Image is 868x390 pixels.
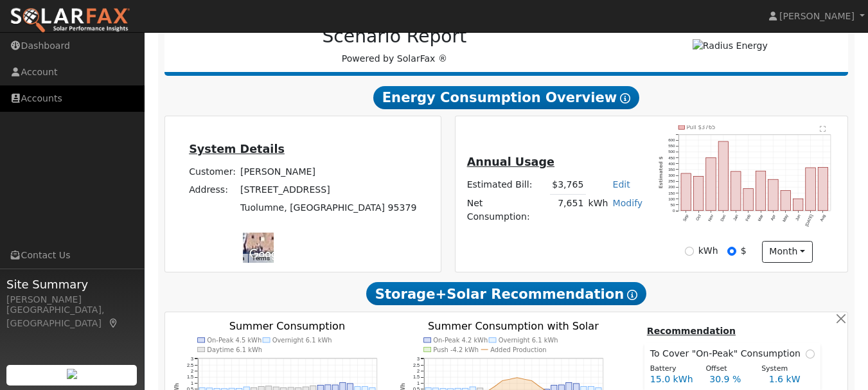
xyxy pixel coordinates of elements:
u: System Details [189,143,285,155]
td: $3,765 [550,175,586,194]
text: On-Peak 4.2 kWh [433,337,488,344]
span: Storage+Solar Recommendation [366,282,646,305]
text: Overnight 6.1 kWh [499,337,558,344]
div: Battery [643,364,699,375]
i: Show Help [627,290,637,300]
label: $ [741,244,747,258]
text: 250 [668,179,675,183]
text: Mar [757,214,764,222]
div: 1.6 kW [762,373,821,386]
text: 1 [191,381,193,387]
div: System [755,364,811,375]
rect: onclick="" [693,177,704,211]
td: kWh [586,194,610,226]
a: Edit [613,179,630,190]
text: 400 [668,161,675,166]
div: Offset [699,364,755,375]
text: May [781,213,789,222]
text: Sep [682,213,689,222]
td: 7,651 [550,194,586,226]
rect: onclick="" [731,172,741,211]
rect: onclick="" [818,168,828,211]
text: 2 [417,369,420,375]
circle: onclick="" [494,386,496,387]
span: Energy Consumption Overview [373,86,639,109]
text: 3 [417,357,420,362]
circle: onclick="" [509,378,511,380]
text: 1.5 [187,375,193,380]
text: Jan [732,213,739,222]
rect: onclick="" [806,168,816,211]
text: Feb [745,213,752,222]
text: Added Production [490,346,546,353]
text: 500 [668,150,675,154]
text: Jun [795,213,802,222]
text: 350 [668,167,675,172]
text: Aug [819,213,826,222]
td: Estimated Bill: [465,175,550,194]
rect: onclick="" [781,191,791,211]
text: [DATE] [804,214,814,227]
rect: onclick="" [681,173,691,211]
span: Site Summary [6,276,137,293]
rect: onclick="" [756,171,766,211]
td: [PERSON_NAME] [238,163,419,181]
img: Radius Energy [693,39,768,53]
text: 2.5 [187,362,193,368]
img: retrieve [67,369,77,379]
input: kWh [685,247,694,256]
a: Open this area in Google Maps (opens a new window) [246,246,288,263]
div: Powered by SolarFax ® [171,26,619,66]
circle: onclick="" [531,380,533,382]
text: 2.5 [412,362,419,368]
img: SolarFax [10,7,130,34]
circle: onclick="" [516,377,518,379]
text: On-Peak 4.5 kWh [207,337,261,344]
circle: onclick="" [524,378,526,380]
text: 200 [668,185,675,190]
td: Customer: [187,163,238,181]
u: Annual Usage [467,155,554,168]
h2: Scenario Report [177,26,612,48]
circle: onclick="" [501,380,503,382]
td: Address: [187,181,238,199]
circle: onclick="" [538,386,540,387]
text: Daytime 6.1 kWh [207,346,262,353]
label: kWh [698,244,718,258]
i: Show Help [620,93,630,103]
text: Summer Consumption with Solar [428,321,599,333]
div: [GEOGRAPHIC_DATA], [GEOGRAPHIC_DATA] [6,303,137,330]
text: 300 [668,173,675,177]
rect: onclick="" [706,158,716,211]
text: Push -4.2 kWh [433,346,479,353]
text: 0 [673,208,675,213]
span: [PERSON_NAME] [779,11,855,21]
td: [STREET_ADDRESS] [238,181,419,199]
text: Pull $3765 [686,124,715,130]
text: Summer Consumption [229,321,346,333]
text: 150 [668,191,675,195]
a: Map [108,318,120,328]
text: 1.5 [412,375,419,380]
div: 30.9 % [703,373,762,386]
text: 550 [668,143,675,148]
u: Recommendation [647,326,736,336]
input: $ [727,247,736,256]
td: Net Consumption: [465,194,550,226]
div: [PERSON_NAME] [6,293,137,306]
span: To Cover "On-Peak" Consumption [650,347,806,360]
img: Google [246,246,288,263]
text: 450 [668,155,675,160]
rect: onclick="" [768,179,779,211]
text: 1 [417,381,420,387]
text: 50 [670,202,675,207]
rect: onclick="" [743,189,754,211]
button: month [762,241,813,263]
text: Estimated $ [658,157,664,189]
div: 15.0 kWh [643,373,702,386]
text: Apr [770,214,776,222]
text: Dec [720,214,727,222]
td: Tuolumne, [GEOGRAPHIC_DATA] 95379 [238,199,419,217]
rect: onclick="" [718,141,729,211]
a: Terms (opens in new tab) [252,254,270,261]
